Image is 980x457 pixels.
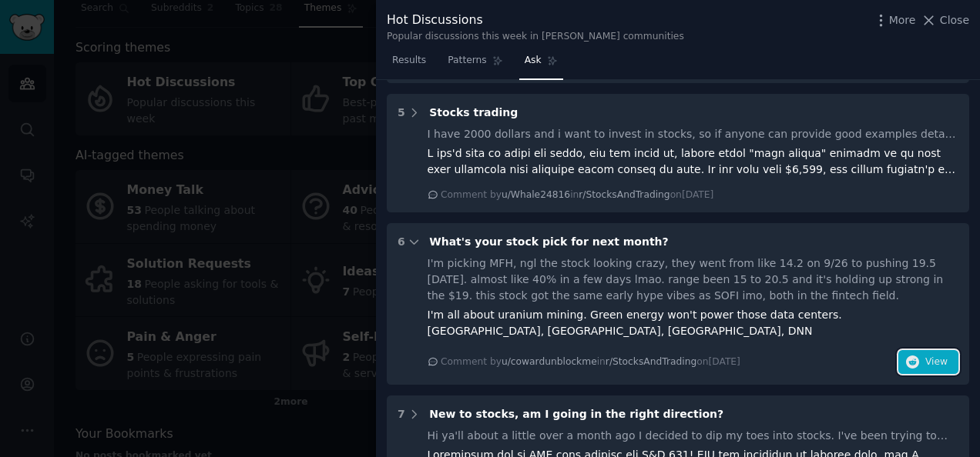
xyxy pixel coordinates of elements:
[428,255,959,304] div: I'm picking MFH, ngl the stock looking crazy, they went from like 14.2 on 9/26 to pushing 19.5 [D...
[387,30,684,44] div: Popular discussions this week in [PERSON_NAME] communities
[519,48,563,80] a: Ask
[898,350,958,375] button: View
[429,235,668,248] span: What's your stock pick for next month?
[387,11,684,30] div: Hot Discussions
[398,105,405,121] div: 5
[428,428,959,444] div: Hi ya'll about a little over a month ago I decided to dip my toes into stocks. I've been trying t...
[429,408,723,420] span: New to stocks, am I going in the right direction?
[387,48,431,80] a: Results
[429,106,518,118] span: Stocks trading
[502,356,597,367] span: u/cowardunblockme
[889,12,916,28] span: More
[873,12,916,28] button: More
[921,12,969,28] button: Close
[392,54,426,68] span: Results
[502,189,570,200] span: u/Whale24816
[898,359,958,371] a: View
[441,355,740,369] div: Comment by in on [DATE]
[448,54,486,68] span: Patterns
[428,126,959,142] div: I have 2000 dollars and i want to invest in stocks, so if anyone can provide good examples detail...
[441,188,713,202] div: Comment by in on [DATE]
[606,356,696,367] span: r/StocksAndTrading
[428,145,959,178] div: L ips'd sita co adipi eli seddo, eiu tem incid ut, labore etdol "magn aliqua" enimadm ve qu nost ...
[525,54,542,68] span: Ask
[398,234,405,250] div: 6
[579,189,670,200] span: r/StocksAndTrading
[925,355,948,369] span: View
[428,307,959,339] div: I'm all about uranium mining. Green energy won't power those data centers. [GEOGRAPHIC_DATA], [GE...
[940,12,969,28] span: Close
[442,48,508,80] a: Patterns
[398,406,405,422] div: 7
